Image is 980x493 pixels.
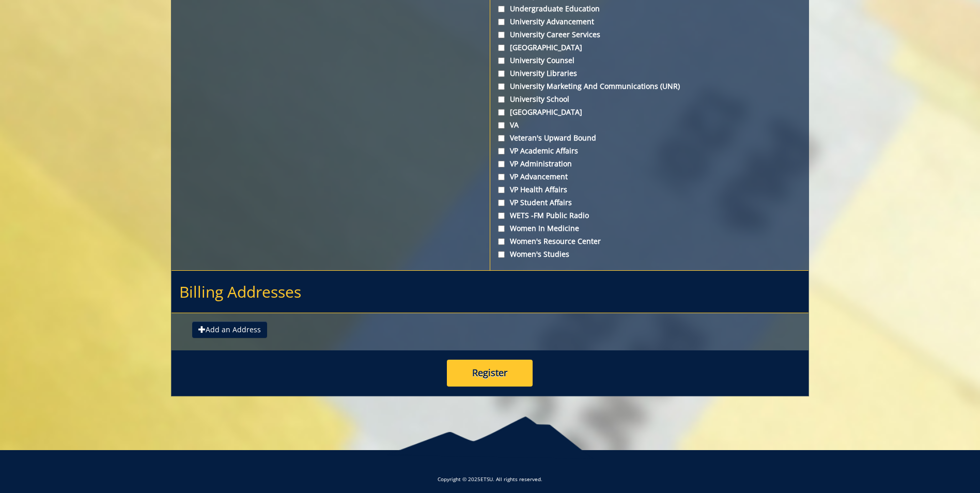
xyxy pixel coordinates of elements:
label: WETS -FM Public Radio [498,210,800,221]
label: Undergraduate Education [498,4,800,14]
label: VP Advancement [498,172,800,182]
label: University Career Services [498,29,800,40]
label: University Marketing and Communications (UNR) [498,81,800,91]
label: University School [498,94,800,104]
label: [GEOGRAPHIC_DATA] [498,42,800,53]
button: Add an Address [192,321,267,338]
label: VP Academic Affairs [498,146,800,156]
button: Register [447,360,533,387]
label: Women's Resource Center [498,236,800,246]
h2: Billing Addresses [172,271,808,313]
label: VP Health Affairs [498,184,800,195]
label: University Libraries [498,68,800,79]
label: Veteran's Upward Bound [498,133,800,143]
label: Women's Studies [498,249,800,259]
label: VP Administration [498,159,800,169]
a: ETSU [480,475,493,483]
label: [GEOGRAPHIC_DATA] [498,107,800,117]
label: VA [498,120,800,130]
label: VP Student Affairs [498,197,800,208]
label: University Advancement [498,17,800,27]
label: University Counsel [498,55,800,66]
label: Women in Medicine [498,223,800,234]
